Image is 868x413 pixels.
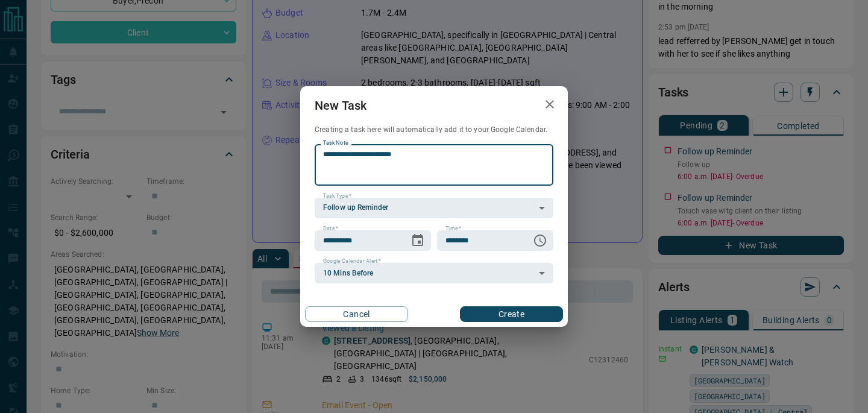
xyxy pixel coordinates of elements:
[323,139,348,147] label: Task Note
[528,229,552,253] button: Choose time, selected time is 6:00 AM
[323,257,381,265] label: Google Calendar Alert
[323,225,338,233] label: Date
[315,125,553,135] p: Creating a task here will automatically add it to your Google Calendar.
[445,225,461,233] label: Time
[315,263,553,283] div: 10 Mins Before
[406,229,430,253] button: Choose date, selected date is Aug 21, 2025
[323,192,351,200] label: Task Type
[460,306,563,322] button: Create
[305,306,408,322] button: Cancel
[315,198,553,218] div: Follow up Reminder
[300,86,381,125] h2: New Task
